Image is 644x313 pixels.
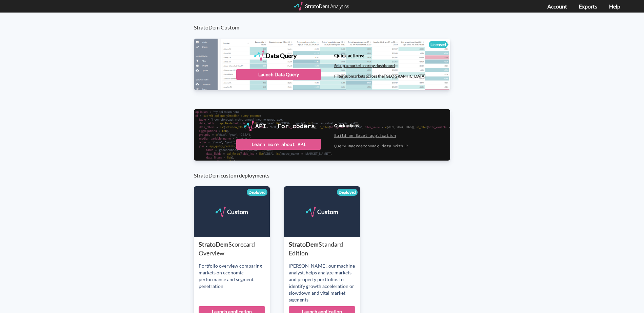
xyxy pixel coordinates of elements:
[289,240,360,257] div: StratoDem
[547,3,567,9] a: Account
[199,263,270,290] div: Portfolio overview comparing markets on economic performance and segment penetration
[194,13,457,30] h3: StratoDem Custom
[199,241,255,257] span: Scorecard Overview
[236,69,321,80] div: Launch Data Query
[579,3,597,9] a: Exports
[227,207,248,217] div: Custom
[334,143,408,148] a: Query macroeconomic data with R
[289,263,360,303] div: [PERSON_NAME], our machine analyst, helps analyze markets and property portfolios to identify gro...
[194,161,457,179] h3: StratoDem custom deployments
[334,133,396,138] a: Build an Excel application
[199,240,270,257] div: StratoDem
[334,63,395,68] a: Set up a market scoring dashboard
[334,74,426,79] a: Filter submarkets across the [GEOGRAPHIC_DATA]
[334,123,408,128] h4: Quick actions:
[337,189,358,196] div: Deployed
[334,53,426,58] h4: Quick actions:
[609,3,620,9] a: Help
[255,121,315,131] div: API - For coders
[266,50,297,61] div: Data Query
[236,139,321,150] div: Learn more about API
[317,207,338,217] div: Custom
[289,241,343,257] span: Standard Edition
[247,189,267,196] div: Deployed
[429,41,448,48] div: Licensed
